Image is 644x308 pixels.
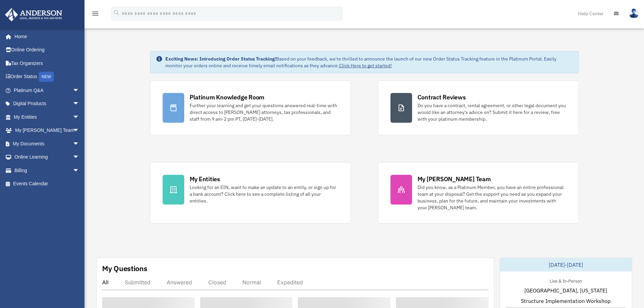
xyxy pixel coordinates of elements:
a: My Documentsarrow_drop_down [5,137,90,150]
div: Normal [242,279,261,286]
a: Online Learningarrow_drop_down [5,150,90,164]
a: My [PERSON_NAME] Team Did you know, as a Platinum Member, you have an entire professional team at... [378,162,579,223]
span: arrow_drop_down [73,124,86,138]
div: Closed [208,279,226,286]
div: Submitted [125,279,150,286]
strong: Exciting News: Introducing Order Status Tracking! [165,56,276,62]
div: NEW [39,72,54,82]
a: Billingarrow_drop_down [5,164,90,177]
span: arrow_drop_down [73,110,86,124]
div: My [PERSON_NAME] Team [418,175,491,183]
div: Expedited [277,279,303,286]
div: Live & In-Person [544,277,587,284]
div: Further your learning and get your questions answered real-time with direct access to [PERSON_NAM... [190,102,338,122]
a: My Entitiesarrow_drop_down [5,110,90,124]
div: [DATE]-[DATE] [500,258,632,271]
a: Events Calendar [5,177,90,191]
a: Contract Reviews Do you have a contract, rental agreement, or other legal document you would like... [378,80,579,135]
span: arrow_drop_down [73,137,86,151]
img: Anderson Advisors Platinum Portal [3,8,64,21]
div: All [102,279,109,286]
a: My [PERSON_NAME] Teamarrow_drop_down [5,124,90,137]
span: arrow_drop_down [73,97,86,111]
div: Did you know, as a Platinum Member, you have an entire professional team at your disposal? Get th... [418,184,566,211]
i: menu [91,9,99,18]
span: arrow_drop_down [73,84,86,97]
div: Do you have a contract, rental agreement, or other legal document you would like an attorney's ad... [418,102,566,122]
span: Structure Implementation Workshop [521,297,611,305]
div: Contract Reviews [418,93,466,101]
a: Online Ordering [5,43,90,57]
a: Home [5,30,86,43]
a: Click Here to get started! [339,63,392,69]
a: Digital Productsarrow_drop_down [5,97,90,111]
div: Looking for an EIN, want to make an update to an entity, or sign up for a bank account? Click her... [190,184,338,204]
div: Platinum Knowledge Room [190,93,265,101]
a: menu [91,12,99,18]
span: arrow_drop_down [73,150,86,164]
a: Tax Organizers [5,56,90,70]
a: My Entities Looking for an EIN, want to make an update to an entity, or sign up for a bank accoun... [150,162,351,223]
span: arrow_drop_down [73,164,86,177]
div: My Entities [190,175,220,183]
img: User Pic [629,8,639,18]
div: My Questions [102,263,147,274]
div: Answered [167,279,192,286]
a: Platinum Knowledge Room Further your learning and get your questions answered real-time with dire... [150,80,351,135]
a: Order StatusNEW [5,70,90,84]
span: [GEOGRAPHIC_DATA], [US_STATE] [524,286,607,294]
i: search [113,9,120,17]
a: Platinum Q&Aarrow_drop_down [5,84,90,97]
div: Based on your feedback, we're thrilled to announce the launch of our new Order Status Tracking fe... [165,55,573,69]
